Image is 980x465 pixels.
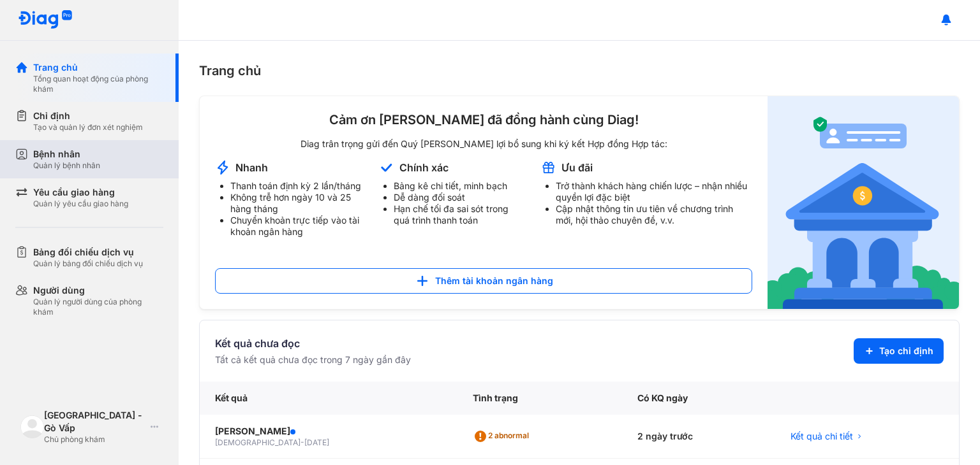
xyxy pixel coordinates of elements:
div: Bảng đối chiếu dịch vụ [33,246,143,259]
img: account-announcement [540,160,556,175]
div: [GEOGRAPHIC_DATA] - Gò Vấp [44,409,145,434]
div: Tạo và quản lý đơn xét nghiệm [33,122,143,132]
div: Cảm ơn [PERSON_NAME] đã đồng hành cùng Diag! [215,111,752,128]
div: Chính xác [399,161,449,175]
button: Thêm tài khoản ngân hàng [215,268,752,294]
span: Tạo chỉ định [879,345,933,357]
div: Trang chủ [199,61,960,80]
div: Diag trân trọng gửi đến Quý [PERSON_NAME] lợi bổ sung khi ký kết Hợp đồng Hợp tác: [215,138,752,150]
img: account-announcement [768,96,959,309]
li: Thanh toán định kỳ 2 lần/tháng [230,180,363,192]
div: Quản lý bệnh nhân [33,161,100,171]
div: [PERSON_NAME] [215,425,442,438]
div: Quản lý bảng đối chiếu dịch vụ [33,259,143,269]
div: Yêu cầu giao hàng [33,186,128,199]
span: [DEMOGRAPHIC_DATA] [215,438,301,447]
li: Chuyển khoản trực tiếp vào tài khoản ngân hàng [230,215,363,238]
div: Ưu đãi [561,161,593,175]
img: logo [20,415,44,439]
div: Quản lý người dùng của phòng khám [33,297,163,317]
li: Bảng kê chi tiết, minh bạch [394,180,525,192]
span: [DATE] [304,438,329,447]
div: 2 abnormal [473,426,534,447]
div: Kết quả chưa đọc [215,336,411,351]
div: Tình trạng [457,382,622,415]
div: Nhanh [235,161,268,175]
div: Người dùng [33,284,163,297]
img: logo [18,10,73,30]
div: Bệnh nhân [33,148,100,161]
li: Dễ dàng đối soát [394,192,525,203]
div: Tổng quan hoạt động của phòng khám [33,74,163,94]
div: Có KQ ngày [622,382,775,415]
div: Trang chủ [33,61,163,74]
div: Kết quả [200,382,457,415]
div: Chỉ định [33,110,143,122]
li: Hạn chế tối đa sai sót trong quá trình thanh toán [394,203,525,226]
li: Trở thành khách hàng chiến lược – nhận nhiều quyền lợi đặc biệt [556,180,752,203]
li: Không trễ hơn ngày 10 và 25 hàng tháng [230,192,363,215]
span: - [301,438,304,447]
div: Quản lý yêu cầu giao hàng [33,199,128,209]
img: account-announcement [378,160,394,175]
li: Cập nhật thông tin ưu tiên về chương trình mới, hội thảo chuyên đề, v.v. [556,203,752,226]
div: 2 ngày trước [622,415,775,459]
img: account-announcement [215,160,230,175]
div: Chủ phòng khám [44,434,145,445]
div: Tất cả kết quả chưa đọc trong 7 ngày gần đây [215,354,411,366]
button: Tạo chỉ định [854,338,944,364]
span: Kết quả chi tiết [791,430,853,443]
